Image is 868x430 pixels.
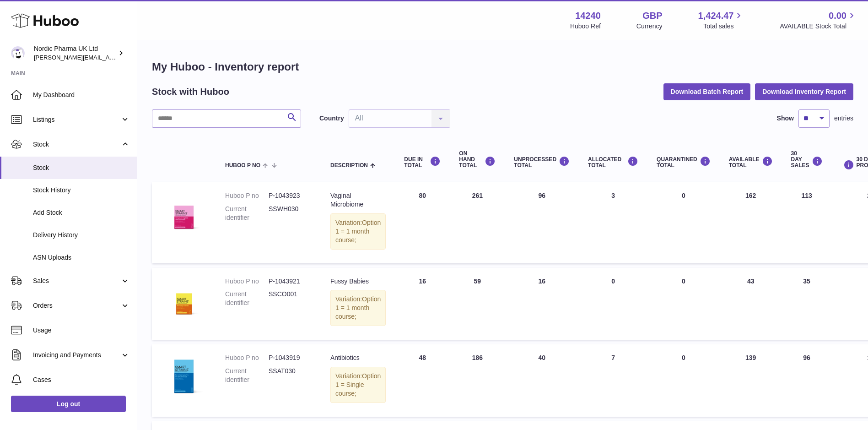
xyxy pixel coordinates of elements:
[225,205,269,222] dt: Current identifier
[588,156,638,169] div: ALLOCATED Total
[579,344,647,417] td: 7
[636,22,663,31] div: Currency
[11,396,126,412] a: Log out
[834,114,853,123] span: entries
[152,86,229,98] h2: Stock with Huboo
[330,163,368,169] span: Description
[575,10,601,22] strong: 14240
[459,151,496,169] div: ON HAND Total
[720,344,782,417] td: 139
[33,326,130,335] span: Usage
[330,354,386,362] div: Antibiotics
[657,156,711,169] div: QUARANTINED Total
[330,367,386,403] div: Variation:
[505,182,579,263] td: 96
[33,376,130,384] span: Cases
[335,219,381,244] span: Option 1 = 1 month course;
[34,44,116,62] div: Nordic Pharma UK Ltd
[33,140,120,149] span: Stock
[755,83,853,100] button: Download Inventory Report
[395,344,450,417] td: 48
[395,268,450,340] td: 16
[703,22,744,31] span: Total sales
[505,344,579,417] td: 40
[330,290,386,326] div: Variation:
[269,277,312,286] dd: P-1043921
[269,205,312,222] dd: SSWH030
[579,182,647,263] td: 3
[780,10,857,31] a: 0.00 AVAILABLE Stock Total
[161,354,207,399] img: product image
[225,191,269,200] dt: Huboo P no
[319,114,344,123] label: Country
[698,10,744,31] a: 1,424.47 Total sales
[335,295,381,320] span: Option 1 = 1 month course;
[782,268,832,340] td: 35
[33,277,120,285] span: Sales
[642,10,662,22] strong: GBP
[33,301,120,310] span: Orders
[269,354,312,362] dd: P-1043919
[161,191,207,237] img: product image
[225,354,269,362] dt: Huboo P no
[450,344,505,417] td: 186
[33,163,130,172] span: Stock
[152,60,853,74] h1: My Huboo - Inventory report
[225,163,260,169] span: Huboo P no
[330,191,386,209] div: Vaginal Microbiome
[698,10,734,22] span: 1,424.47
[663,83,751,100] button: Download Batch Report
[269,191,312,200] dd: P-1043923
[161,277,207,323] img: product image
[269,367,312,384] dd: SSAT030
[225,290,269,307] dt: Current identifier
[782,344,832,417] td: 96
[777,114,794,123] label: Show
[33,351,120,359] span: Invoicing and Payments
[780,22,857,31] span: AVAILABLE Stock Total
[395,182,450,263] td: 80
[720,182,782,263] td: 162
[225,367,269,384] dt: Current identifier
[33,208,130,217] span: Add Stock
[330,213,386,250] div: Variation:
[225,277,269,286] dt: Huboo P no
[682,278,685,285] span: 0
[829,10,846,22] span: 0.00
[450,268,505,340] td: 59
[570,22,601,31] div: Huboo Ref
[514,156,570,169] div: UNPROCESSED Total
[729,156,773,169] div: AVAILABLE Total
[33,253,130,262] span: ASN Uploads
[34,54,183,61] span: [PERSON_NAME][EMAIL_ADDRESS][DOMAIN_NAME]
[33,91,130,99] span: My Dashboard
[33,231,130,239] span: Delivery History
[33,186,130,195] span: Stock History
[720,268,782,340] td: 43
[579,268,647,340] td: 0
[269,290,312,307] dd: SSCO001
[11,46,25,60] img: joe.plant@parapharmdev.com
[335,372,381,397] span: Option 1 = Single course;
[330,277,386,286] div: Fussy Babies
[682,354,685,361] span: 0
[791,151,823,169] div: 30 DAY SALES
[404,156,441,169] div: DUE IN TOTAL
[782,182,832,263] td: 113
[505,268,579,340] td: 16
[33,115,120,124] span: Listings
[682,192,685,199] span: 0
[450,182,505,263] td: 261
